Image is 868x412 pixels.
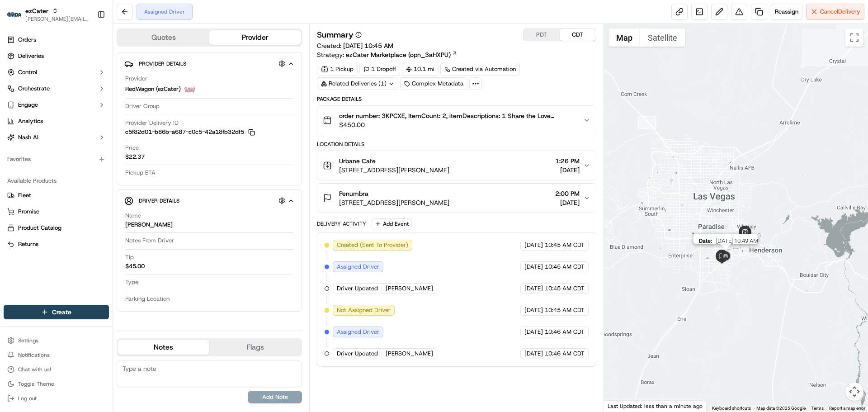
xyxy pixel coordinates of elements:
[339,156,376,166] span: Urbane Cafe
[524,350,543,358] span: [DATE]
[811,406,824,411] a: Terms (opens in new tab)
[555,189,580,198] span: 2:00 PM
[4,4,94,25] button: ezCaterezCater[PERSON_NAME][EMAIL_ADDRESS][DOMAIN_NAME]
[4,188,109,203] button: Fleet
[76,203,84,210] div: 💻
[9,203,16,210] div: 📗
[4,152,109,166] div: Favorites
[317,63,358,76] div: 1 Pickup
[125,262,145,270] div: $45.00
[125,144,139,152] span: Price
[545,263,585,271] span: 10:45 AM CDT
[41,95,124,103] div: We're available if you need us!
[640,28,685,47] button: Show satellite imagery
[90,224,109,231] span: Pylon
[125,85,181,93] span: RedWagon (ezCater)
[771,4,802,20] button: Reassign
[386,350,433,358] span: [PERSON_NAME]
[545,350,585,358] span: 10:46 AM CDT
[125,212,141,220] span: Name
[125,295,170,303] span: Parking Location
[7,240,105,248] a: Returns
[845,28,863,47] button: Toggle fullscreen view
[124,56,294,71] button: Provider Details
[712,405,751,412] button: Keyboard shortcuts
[118,30,209,45] button: Quotes
[4,114,109,128] a: Analytics
[25,15,90,23] button: [PERSON_NAME][EMAIL_ADDRESS][DOMAIN_NAME]
[524,284,543,293] span: [DATE]
[139,60,186,67] span: Provider Details
[73,199,149,215] a: 💻API Documentation
[4,237,109,251] button: Returns
[555,166,580,175] span: [DATE]
[555,198,580,207] span: [DATE]
[7,12,22,18] img: ezCater
[716,237,758,244] span: [DATE] 10:49 AM
[346,50,458,59] a: ezCater Marketplace (opn_3aHXPU)
[4,378,109,390] button: Toggle Theme
[337,284,378,293] span: Driver Updated
[524,241,543,249] span: [DATE]
[28,140,73,147] span: [PERSON_NAME]
[317,41,393,50] span: Created:
[64,224,109,231] a: Powered byPylon
[118,340,209,355] button: Notes
[339,166,449,175] span: [STREET_ADDRESS][PERSON_NAME]
[18,68,37,76] span: Control
[343,42,393,50] span: [DATE] 10:45 AM
[698,237,712,244] span: Date :
[545,241,585,249] span: 10:45 AM CDT
[18,117,43,125] span: Analytics
[317,95,596,103] div: Package Details
[756,406,806,411] span: Map data ©2025 Google
[402,63,439,76] div: 10.1 mi
[25,6,48,15] button: ezCater
[7,224,105,232] a: Product Catalog
[125,102,160,110] span: Driver Group
[604,400,707,412] div: Last Updated: less than a minute ago
[18,85,50,93] span: Orchestrate
[337,241,408,249] span: Created (Sent To Provider)
[125,119,179,127] span: Provider Delivery ID
[125,221,173,229] div: [PERSON_NAME]
[7,191,105,199] a: Fleet
[4,33,109,47] a: Orders
[125,153,145,161] span: $22.37
[4,81,109,96] button: Orchestrate
[4,363,109,376] button: Chat with us!
[606,400,636,412] a: Open this area in Google Maps (opens a new window)
[125,237,174,245] span: Notes From Driver
[75,165,78,172] span: •
[545,284,585,293] span: 10:45 AM CDT
[28,165,73,172] span: [PERSON_NAME]
[317,77,398,90] div: Related Deliveries (1)
[317,184,595,213] button: Penumbra[STREET_ADDRESS][PERSON_NAME]2:00 PM[DATE]
[4,49,109,63] a: Deliveries
[560,29,596,41] button: CDT
[18,36,36,44] span: Orders
[18,380,54,388] span: Toggle Theme
[317,31,354,39] h3: Summary
[18,202,69,211] span: Knowledge Base
[339,120,576,129] span: $450.00
[4,305,109,319] button: Create
[524,29,560,41] button: PDT
[829,406,865,411] a: Report a map error
[372,218,412,229] button: Add Event
[125,128,255,136] button: c5f82d01-b86b-a687-c0c5-42a18fb32df5
[317,106,595,135] button: order number: 3KPCXE, ItemCount: 2, itemDescriptions: 1 Share the Love Package - Small, 1 Share t...
[317,50,458,59] div: Strategy:
[359,63,400,76] div: 1 Dropoff
[80,165,99,172] span: [DATE]
[4,174,109,188] div: Available Products
[339,189,368,198] span: Penumbra
[555,156,580,166] span: 1:26 PM
[80,140,99,147] span: [DATE]
[154,89,165,100] button: Start new chat
[440,63,520,76] a: Created via Automation
[337,263,379,271] span: Assigned Driver
[4,221,109,235] button: Product Catalog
